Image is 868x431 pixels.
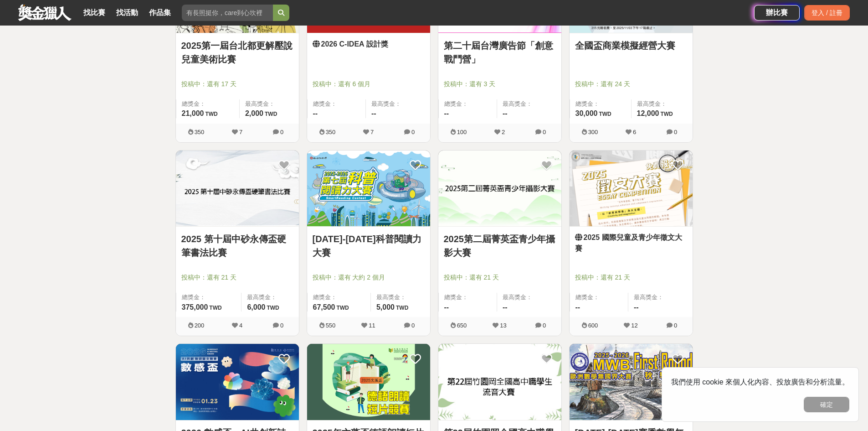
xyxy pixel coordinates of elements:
[444,293,492,302] span: 總獎金：
[307,151,430,227] img: Cover Image
[176,151,299,227] img: Cover Image
[176,344,299,421] a: Cover Image
[804,397,849,412] button: 確定
[588,129,598,135] span: 300
[570,344,693,420] img: Cover Image
[376,293,425,302] span: 最高獎金：
[245,99,293,109] span: 最高獎金：
[80,6,109,19] a: 找比賽
[336,305,349,311] span: TWD
[176,151,299,227] a: Cover Image
[113,6,142,19] a: 找活動
[671,378,849,386] span: 我們使用 cookie 來個人化內容、投放廣告和分析流量。
[444,79,556,89] span: 投稿中：還有 3 天
[376,303,395,311] span: 5,000
[804,5,850,21] div: 登入 / 註冊
[575,303,580,311] span: --
[444,232,556,260] a: 2025第二屆菁英盃青少年攝影大賽
[588,322,598,329] span: 600
[457,129,467,135] span: 100
[182,293,236,302] span: 總獎金：
[575,232,687,254] a: 2025 國際兒童及青少年徵文大賽
[247,293,293,302] span: 最高獎金：
[195,322,205,329] span: 200
[633,129,636,135] span: 6
[444,303,449,311] span: --
[313,109,318,117] span: --
[245,109,263,117] span: 2,000
[634,293,687,302] span: 最高獎金：
[674,322,677,329] span: 0
[326,129,336,135] span: 350
[313,99,360,109] span: 總獎金：
[570,344,693,421] a: Cover Image
[247,303,265,311] span: 6,000
[503,293,556,302] span: 最高獎金：
[575,273,687,282] span: 投稿中：還有 21 天
[575,293,623,302] span: 總獎金：
[637,109,659,117] span: 12,000
[438,151,561,227] img: Cover Image
[182,303,208,311] span: 375,000
[307,344,430,421] a: Cover Image
[239,129,242,135] span: 7
[307,151,430,227] a: Cover Image
[280,322,283,329] span: 0
[267,305,279,311] span: TWD
[575,79,687,89] span: 投稿中：還有 24 天
[457,322,467,329] span: 650
[444,109,449,117] span: --
[396,305,408,311] span: TWD
[570,151,693,227] img: Cover Image
[575,39,687,52] a: 全國盃商業模擬經營大賽
[674,129,677,135] span: 0
[145,6,175,19] a: 作品集
[369,322,375,329] span: 11
[209,305,221,311] span: TWD
[660,111,673,117] span: TWD
[181,273,293,282] span: 投稿中：還有 21 天
[411,129,415,135] span: 0
[195,129,205,135] span: 350
[181,39,293,66] a: 2025第一屆台北都更解壓說兒童美術比賽
[176,344,299,420] img: Cover Image
[500,322,506,329] span: 13
[313,79,425,89] span: 投稿中：還有 6 個月
[599,111,611,117] span: TWD
[503,109,508,117] span: --
[280,129,283,135] span: 0
[637,99,687,109] span: 最高獎金：
[444,99,492,109] span: 總獎金：
[182,109,204,117] span: 21,000
[543,322,546,329] span: 0
[181,79,293,89] span: 投稿中：還有 17 天
[239,322,242,329] span: 4
[438,344,561,420] img: Cover Image
[313,232,425,260] a: [DATE]-[DATE]科普閱讀力大賽
[503,303,508,311] span: --
[313,273,425,282] span: 投稿中：還有 大約 2 個月
[631,322,637,329] span: 12
[575,99,626,109] span: 總獎金：
[265,111,277,117] span: TWD
[370,129,374,135] span: 7
[570,151,693,227] a: Cover Image
[313,303,335,311] span: 67,500
[411,322,415,329] span: 0
[438,344,561,421] a: Cover Image
[326,322,336,329] span: 550
[754,5,800,21] a: 辦比賽
[182,99,234,109] span: 總獎金：
[575,109,598,117] span: 30,000
[634,303,639,311] span: --
[543,129,546,135] span: 0
[307,344,430,420] img: Cover Image
[313,39,425,50] a: 2026 C-IDEA 設計獎
[444,39,556,66] a: 第二十屆台灣廣告節「創意戰鬥營」
[503,99,556,109] span: 最高獎金：
[182,5,273,21] input: 有長照挺你，care到心坎裡！青春出手，拍出照顧 影音徵件活動
[371,109,376,117] span: --
[205,111,217,117] span: TWD
[444,273,556,282] span: 投稿中：還有 21 天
